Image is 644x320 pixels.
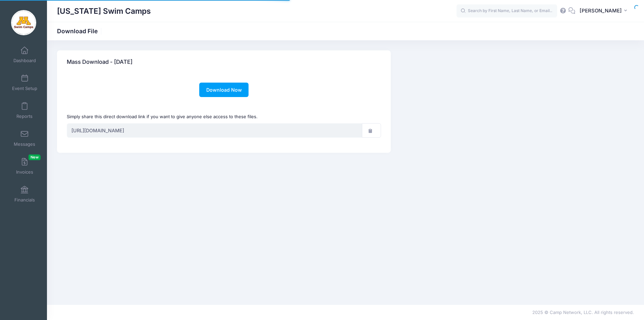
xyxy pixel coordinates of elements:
input: Search by First Name, Last Name, or Email... [457,4,557,18]
span: Invoices [16,169,33,175]
a: Financials [9,182,41,206]
span: Dashboard [13,58,36,63]
span: Event Setup [12,86,37,91]
a: InvoicesNew [9,154,41,178]
span: Financials [14,197,35,203]
h1: Download File [57,28,103,35]
span: Reports [16,113,33,119]
button: [PERSON_NAME] [575,3,634,19]
a: Reports [9,99,41,122]
span: New [29,154,41,160]
a: Event Setup [9,71,41,94]
h1: [US_STATE] Swim Camps [57,3,151,19]
span: 2025 © Camp Network, LLC. All rights reserved. [532,310,634,315]
div: Simply share this direct download link if you want to give anyone else access to these files. [67,113,381,120]
span: Messages [14,141,35,147]
h3: Mass Download - [DATE] [67,53,132,72]
a: Download Now [199,83,249,97]
button: Copy to clipboard [362,123,381,138]
a: Messages [9,127,41,150]
span: [PERSON_NAME] [580,7,622,14]
a: Dashboard [9,43,41,66]
img: Minnesota Swim Camps [11,10,36,35]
